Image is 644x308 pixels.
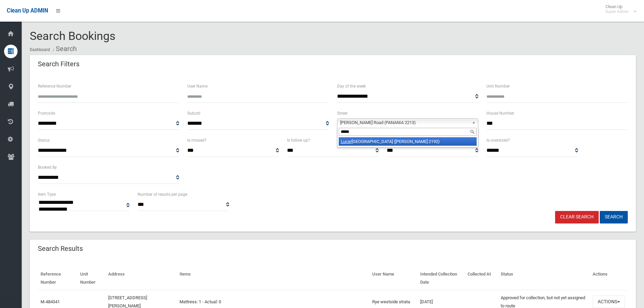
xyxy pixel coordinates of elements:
[339,137,477,146] li: [GEOGRAPHIC_DATA] ([PERSON_NAME] 2192)
[41,299,60,304] a: M-484341
[593,295,625,308] button: Actions
[30,29,116,43] span: Search Bookings
[38,191,56,198] label: Item Type
[340,119,469,127] span: [PERSON_NAME] Road (PANANIA 2213)
[77,267,106,290] th: Unit Number
[38,164,57,171] label: Booked By
[105,267,177,290] th: Address
[30,47,50,52] a: Dashboard
[187,110,200,117] label: Suburb
[7,7,48,14] span: Clean Up ADMIN
[465,267,498,290] th: Collected At
[605,9,629,14] small: Super Admin
[600,211,628,223] button: Search
[337,110,348,117] label: Street
[486,82,510,90] label: Unit Number
[337,82,366,90] label: Day of the week
[341,139,352,144] em: Lucer
[30,57,88,71] header: Search Filters
[486,110,514,117] label: House Number
[138,191,187,198] label: Number of results per page
[486,137,510,144] label: Is oversized?
[30,242,91,255] header: Search Results
[177,267,369,290] th: Items
[590,267,628,290] th: Actions
[38,137,50,144] label: Status
[369,267,418,290] th: User Name
[38,82,71,90] label: Reference Number
[51,43,77,55] li: Search
[602,4,636,14] span: Clean Up
[287,137,310,144] label: Is follow up?
[38,267,77,290] th: Reference Number
[187,137,207,144] label: Is missed?
[498,267,590,290] th: Status
[38,110,55,117] label: Postcode
[418,267,465,290] th: Intended Collection Date
[187,82,208,90] label: User Name
[555,211,599,223] a: Clear Search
